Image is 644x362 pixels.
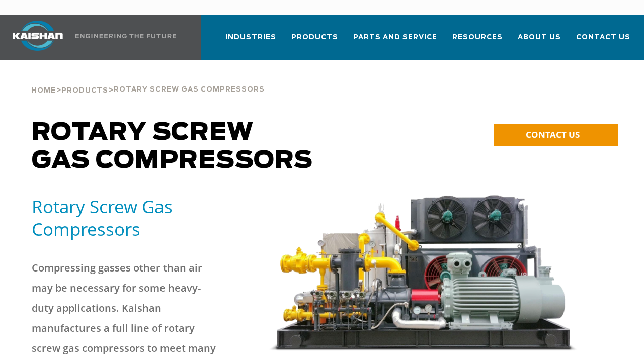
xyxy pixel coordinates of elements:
a: Parts and Service [353,24,437,58]
a: Resources [452,24,503,58]
span: Products [291,32,338,43]
a: About Us [518,24,561,58]
a: Home [31,85,56,95]
a: Industries [225,24,276,58]
img: Engineering the future [75,34,176,38]
span: Home [31,87,56,94]
span: Resources [452,32,503,43]
a: Contact Us [576,24,630,58]
div: > > [31,60,265,99]
a: Products [61,85,108,95]
span: Contact Us [576,32,630,43]
span: Products [61,87,108,94]
span: Industries [225,32,276,43]
span: Rotary Screw Gas Compressors [32,121,313,173]
span: About Us [518,32,561,43]
a: CONTACT US [494,124,618,146]
h5: Rotary Screw Gas Compressors [32,195,257,240]
span: Parts and Service [353,32,437,43]
span: CONTACT US [526,129,580,140]
a: Products [291,24,338,58]
span: Rotary Screw Gas Compressors [114,86,265,93]
img: machine [269,195,578,351]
